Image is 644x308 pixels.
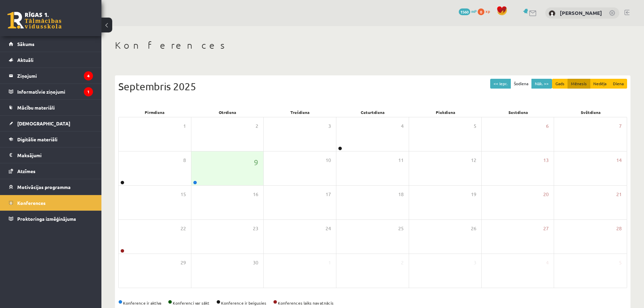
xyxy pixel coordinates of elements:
[17,68,93,84] legend: Ziņojumi
[590,79,610,89] button: Nedēļa
[253,191,258,198] span: 16
[17,57,33,63] span: Aktuāli
[543,225,549,232] span: 27
[17,104,55,111] span: Mācību materiāli
[328,259,331,266] span: 1
[474,259,476,266] span: 3
[253,259,258,266] span: 30
[326,225,331,232] span: 24
[560,9,602,16] a: [PERSON_NAME]
[616,157,622,164] span: 14
[9,147,93,163] a: Maksājumi
[554,108,627,117] div: Svētdiena
[17,168,35,174] span: Atzīmes
[471,8,477,14] span: mP
[471,225,476,232] span: 26
[17,184,71,190] span: Motivācijas programma
[183,157,186,164] span: 8
[401,259,404,266] span: 2
[398,157,404,164] span: 11
[9,84,93,99] a: Informatīvie ziņojumi1
[619,259,622,266] span: 5
[183,122,186,130] span: 1
[459,8,470,15] span: 1560
[118,108,191,117] div: Pirmdiena
[181,225,186,232] span: 22
[482,108,554,117] div: Sestdiena
[543,157,549,164] span: 13
[478,8,493,14] a: 0 xp
[253,225,258,232] span: 23
[256,122,258,130] span: 2
[115,40,630,51] h1: Konferences
[326,191,331,198] span: 17
[9,132,93,147] a: Digitālie materiāli
[9,52,93,68] a: Aktuāli
[459,8,477,14] a: 1560 mP
[471,157,476,164] span: 12
[326,157,331,164] span: 10
[485,8,490,14] span: xp
[17,84,93,99] legend: Informatīvie ziņojumi
[9,100,93,115] a: Mācību materiāli
[490,79,511,89] button: << Iepr.
[616,191,622,198] span: 21
[17,200,46,206] span: Konferences
[84,71,93,80] i: 4
[17,216,76,222] span: Proktoringa izmēģinājums
[568,79,590,89] button: Mēnesis
[264,108,336,117] div: Trešdiena
[118,300,627,306] div: Konference ir aktīva Konferenci var sākt Konference ir beigusies Konferences laiks nav atnācis
[9,195,93,211] a: Konferences
[9,36,93,52] a: Sākums
[118,79,627,94] div: Septembris 2025
[17,136,57,142] span: Digitālie materiāli
[17,147,93,163] legend: Maksājumi
[9,211,93,227] a: Proktoringa izmēģinājums
[549,10,555,17] img: Anžela Aleksandrova
[17,120,70,126] span: [DEMOGRAPHIC_DATA]
[181,191,186,198] span: 15
[17,41,34,47] span: Sākums
[181,259,186,266] span: 29
[546,122,549,130] span: 6
[474,122,476,130] span: 5
[546,259,549,266] span: 4
[7,12,62,29] a: Rīgas 1. Tālmācības vidusskola
[336,108,409,117] div: Ceturtdiena
[616,225,622,232] span: 28
[409,108,482,117] div: Piekdiena
[191,108,264,117] div: Otrdiena
[398,191,404,198] span: 18
[254,157,258,168] span: 9
[398,225,404,232] span: 25
[610,79,627,89] button: Diena
[531,79,552,89] button: Nāk. >>
[401,122,404,130] span: 4
[9,179,93,195] a: Motivācijas programma
[84,87,93,96] i: 1
[9,163,93,179] a: Atzīmes
[543,191,549,198] span: 20
[9,116,93,131] a: [DEMOGRAPHIC_DATA]
[619,122,622,130] span: 7
[478,8,484,15] span: 0
[9,68,93,84] a: Ziņojumi4
[471,191,476,198] span: 19
[328,122,331,130] span: 3
[552,79,568,89] button: Gads
[510,79,532,89] button: Šodiena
